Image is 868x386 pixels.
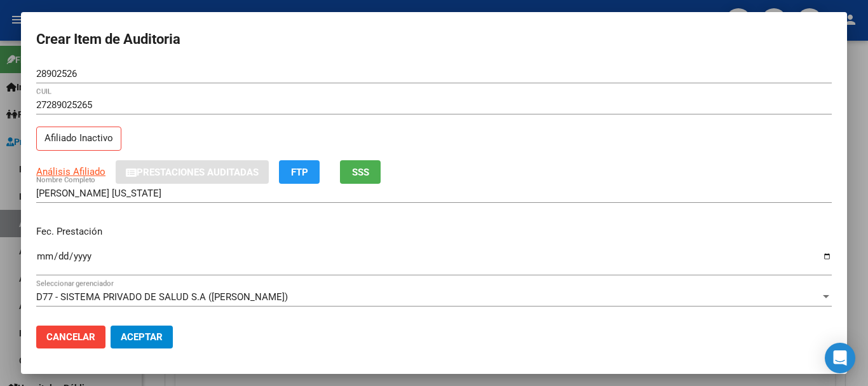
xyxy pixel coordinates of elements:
span: Prestaciones Auditadas [137,167,259,178]
button: SSS [340,160,381,184]
button: Prestaciones Auditadas [116,160,269,184]
button: Cancelar [36,326,105,348]
span: FTP [291,167,308,178]
button: FTP [279,160,320,184]
span: Cancelar [46,331,95,343]
div: Open Intercom Messenger [825,343,855,373]
h2: Crear Item de Auditoria [36,27,832,52]
p: Afiliado Inactivo [36,127,121,151]
span: Aceptar [121,331,163,343]
p: Fec. Prestación [36,224,832,239]
span: Análisis Afiliado [36,166,105,177]
span: SSS [352,167,369,178]
button: Aceptar [111,326,173,348]
span: D77 - SISTEMA PRIVADO DE SALUD S.A ([PERSON_NAME]) [36,291,288,303]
